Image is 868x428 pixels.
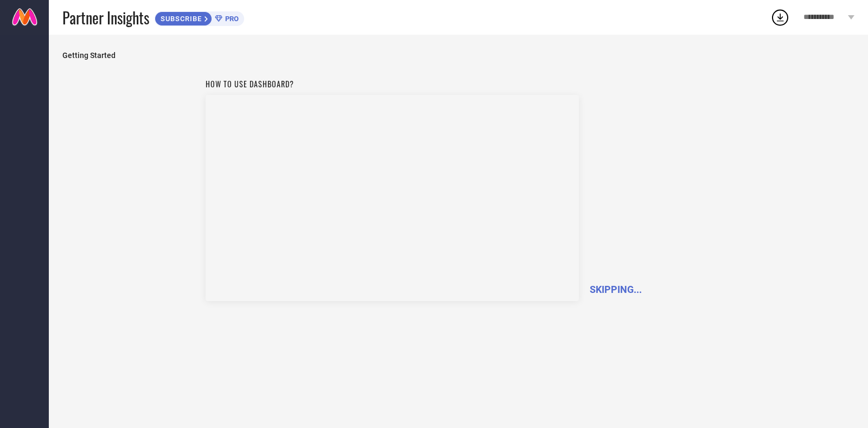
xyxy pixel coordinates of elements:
span: Partner Insights [62,7,149,29]
iframe: Workspace Section [206,95,579,301]
a: SUBSCRIBEPRO [155,9,244,26]
div: Open download list [770,8,790,27]
span: PRO [222,15,239,23]
span: SKIPPING... [590,284,642,295]
h1: How to use dashboard? [206,78,579,90]
span: SUBSCRIBE [155,15,205,23]
span: Getting Started [62,51,854,60]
